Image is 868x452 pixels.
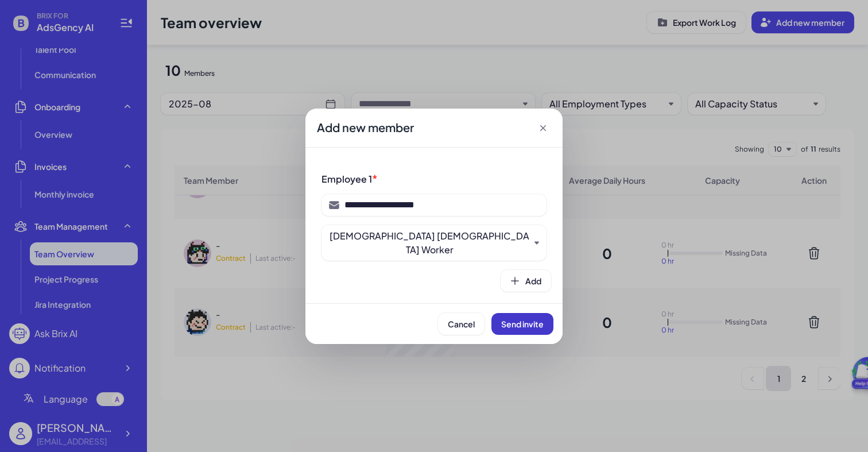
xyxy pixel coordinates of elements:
[321,173,372,185] span: Employee 1
[448,319,475,329] span: Cancel
[329,229,530,257] button: [DEMOGRAPHIC_DATA] [DEMOGRAPHIC_DATA] Worker
[491,313,553,335] button: Send invite
[501,319,544,329] span: Send invite
[501,270,551,292] button: Add
[525,276,541,286] span: Add
[317,119,414,136] span: Add new member
[438,313,485,335] button: Cancel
